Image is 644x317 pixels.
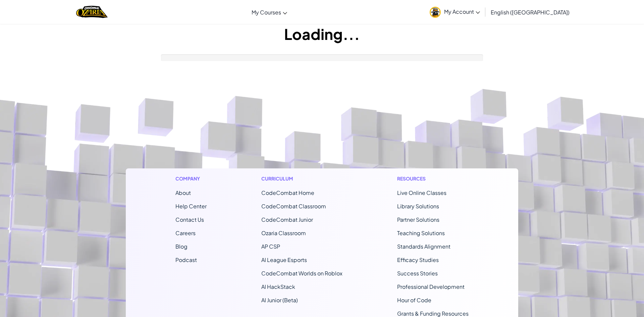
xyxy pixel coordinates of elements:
[426,1,483,22] a: My Account
[261,283,295,290] a: AI HackStack
[397,310,469,317] a: Grants & Funding Resources
[430,7,441,18] img: avatar
[175,216,204,223] span: Contact Us
[397,203,439,210] a: Library Solutions
[261,297,298,304] a: AI Junior (Beta)
[397,297,431,304] a: Hour of Code
[261,243,280,250] a: AP CSP
[261,203,326,210] a: CodeCombat Classroom
[175,243,187,250] a: Blog
[261,256,307,263] a: AI League Esports
[397,243,450,250] a: Standards Alignment
[248,3,290,21] a: My Courses
[397,256,439,263] a: Efficacy Studies
[491,9,570,16] span: English ([GEOGRAPHIC_DATA])
[397,216,439,223] a: Partner Solutions
[261,216,313,223] a: CodeCombat Junior
[444,8,480,15] span: My Account
[487,3,573,21] a: English ([GEOGRAPHIC_DATA])
[175,189,191,196] a: About
[397,229,445,236] a: Teaching Solutions
[397,270,438,277] a: Success Stories
[252,9,281,16] span: My Courses
[261,270,342,277] a: CodeCombat Worlds on Roblox
[76,5,107,19] a: Ozaria by CodeCombat logo
[76,5,107,19] img: Home
[261,175,342,182] h1: Curriculum
[261,189,314,196] span: CodeCombat Home
[175,175,207,182] h1: Company
[397,283,465,290] a: Professional Development
[261,229,306,236] a: Ozaria Classroom
[175,203,207,210] a: Help Center
[175,256,197,263] a: Podcast
[397,189,446,196] a: Live Online Classes
[397,175,469,182] h1: Resources
[175,229,196,236] a: Careers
